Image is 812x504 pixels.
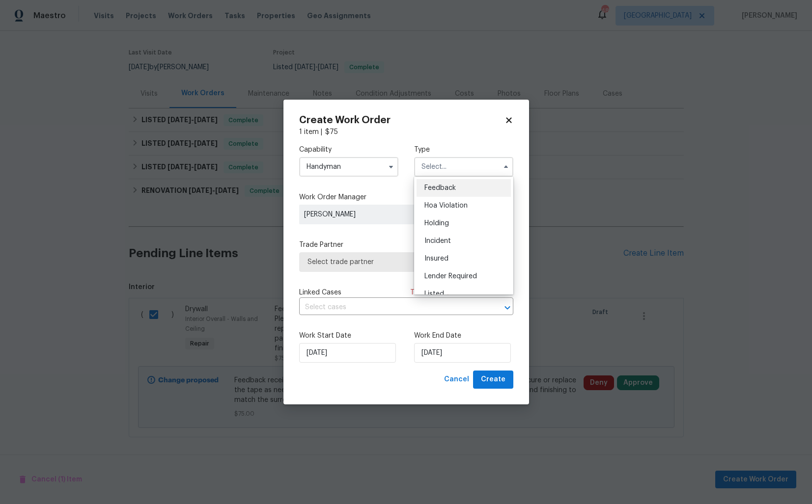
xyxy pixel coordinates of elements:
input: Select... [414,157,513,177]
span: [PERSON_NAME] [304,210,446,219]
button: Cancel [440,371,473,389]
span: Listed [424,291,444,297]
span: There are case s for this home [410,288,513,297]
span: Insured [424,255,448,262]
span: Incident [424,238,451,244]
input: M/D/YYYY [414,343,511,363]
span: $ 75 [325,129,338,135]
span: Holding [424,220,449,227]
input: M/D/YYYY [299,343,396,363]
label: Work End Date [414,331,513,341]
label: Work Start Date [299,331,398,341]
label: Trade Partner [299,240,513,250]
span: Linked Cases [299,288,341,297]
input: Select cases [299,300,486,315]
button: Create [473,371,513,389]
span: Hoa Violation [424,202,468,209]
div: 1 item | [299,127,513,137]
h2: Create Work Order [299,115,504,125]
button: Show options [385,161,397,173]
span: Cancel [444,373,469,386]
label: Work Order Manager [299,192,513,202]
span: Feedback [424,185,456,191]
span: Create [481,373,505,386]
label: Capability [299,145,398,155]
button: Hide options [500,161,512,173]
span: Select trade partner [308,257,505,267]
input: Select... [299,157,398,177]
span: Lender Required [424,273,477,280]
label: Type [414,145,513,155]
button: Open [501,301,514,315]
